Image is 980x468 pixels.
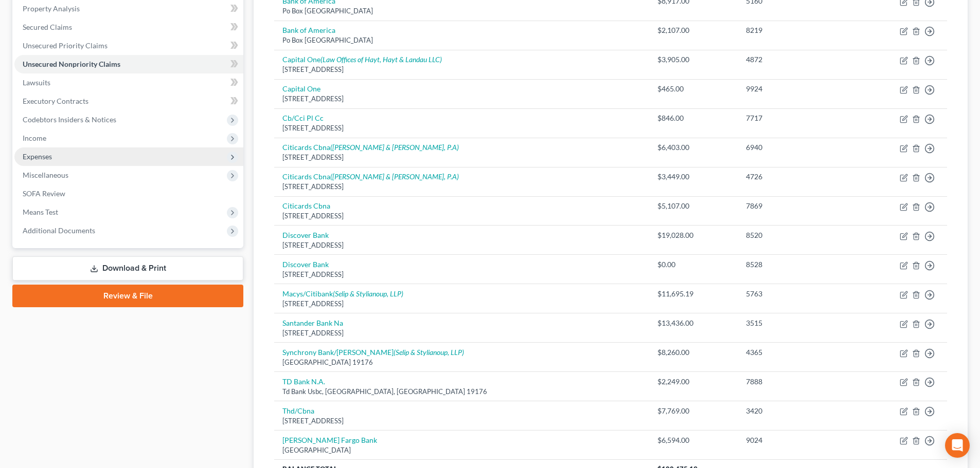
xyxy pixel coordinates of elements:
a: Discover Bank [282,260,329,269]
span: Executory Contracts [23,97,88,105]
a: TD Bank N.A. [282,377,325,386]
div: 3420 [746,406,845,416]
div: $2,249.00 [657,377,730,387]
span: Unsecured Nonpriority Claims [23,60,120,68]
div: $13,436.00 [657,318,730,328]
div: 9924 [746,84,845,94]
div: [STREET_ADDRESS] [282,153,640,162]
div: $6,403.00 [657,142,730,153]
div: [GEOGRAPHIC_DATA] [282,445,640,455]
div: [STREET_ADDRESS] [282,182,640,192]
div: $5,107.00 [657,201,730,211]
span: Miscellaneous [23,171,68,179]
div: 7888 [746,377,845,387]
div: [STREET_ADDRESS] [282,299,640,309]
a: Capital One [282,84,320,93]
div: 8219 [746,25,845,35]
i: (Selip & Stylianoup, LLP) [394,348,464,357]
a: Thd/Cbna [282,406,314,415]
a: [PERSON_NAME] Fargo Bank [282,436,377,444]
div: $19,028.00 [657,230,730,240]
div: 4365 [746,347,845,358]
div: [GEOGRAPHIC_DATA] 19176 [282,358,640,367]
div: [STREET_ADDRESS] [282,240,640,250]
a: Macys/Citibank(Selip & Stylianoup, LLP) [282,289,403,298]
div: 5763 [746,289,845,299]
div: $465.00 [657,84,730,94]
span: Lawsuits [23,78,50,87]
a: Santander Bank Na [282,319,343,327]
a: Bank of America [282,26,335,34]
span: Secured Claims [23,23,72,31]
div: [STREET_ADDRESS] [282,416,640,426]
span: Property Analysis [23,4,80,13]
a: Synchrony Bank/[PERSON_NAME](Selip & Stylianoup, LLP) [282,348,464,357]
span: Income [23,134,46,142]
a: Citicards Cbna([PERSON_NAME] & [PERSON_NAME], P.A) [282,172,459,181]
div: 7869 [746,201,845,211]
div: 9024 [746,435,845,445]
div: 4872 [746,54,845,65]
div: [STREET_ADDRESS] [282,123,640,133]
div: 8520 [746,230,845,240]
span: Unsecured Priority Claims [23,41,108,50]
div: Po Box [GEOGRAPHIC_DATA] [282,35,640,45]
span: Additional Documents [23,226,95,235]
div: [STREET_ADDRESS] [282,211,640,221]
div: $11,695.19 [657,289,730,299]
div: 7717 [746,113,845,123]
a: Cb/Cci Pl Cc [282,114,324,122]
a: Unsecured Nonpriority Claims [14,55,243,73]
div: $846.00 [657,113,730,123]
div: [STREET_ADDRESS] [282,270,640,279]
div: 6940 [746,142,845,153]
div: Td Bank Usbc, [GEOGRAPHIC_DATA], [GEOGRAPHIC_DATA] 19176 [282,387,640,397]
div: 3515 [746,318,845,328]
span: SOFA Review [23,189,65,198]
a: Capital One(Law Offices of Hayt, Hayt & Landau LLC) [282,55,442,64]
a: Download & Print [12,256,243,280]
div: $8,260.00 [657,347,730,358]
a: Review & File [12,285,243,307]
div: $6,594.00 [657,435,730,445]
a: Citicards Cbna([PERSON_NAME] & [PERSON_NAME], P.A) [282,143,459,152]
div: Open Intercom Messenger [945,433,970,458]
a: Executory Contracts [14,92,243,110]
div: $0.00 [657,259,730,270]
div: [STREET_ADDRESS] [282,94,640,104]
i: ([PERSON_NAME] & [PERSON_NAME], P.A) [330,172,459,181]
span: Expenses [23,152,52,161]
div: $3,449.00 [657,172,730,182]
i: (Law Offices of Hayt, Hayt & Landau LLC) [320,55,442,64]
a: Lawsuits [14,73,243,92]
a: Secured Claims [14,18,243,36]
a: Unsecured Priority Claims [14,36,243,55]
div: $2,107.00 [657,25,730,35]
i: (Selip & Stylianoup, LLP) [333,289,403,298]
i: ([PERSON_NAME] & [PERSON_NAME], P.A) [330,143,459,152]
a: Citicards Cbna [282,201,330,210]
a: Discover Bank [282,231,329,239]
span: Means Test [23,208,58,216]
div: $3,905.00 [657,54,730,65]
a: SOFA Review [14,184,243,203]
div: $7,769.00 [657,406,730,416]
div: Po Box [GEOGRAPHIC_DATA] [282,6,640,16]
div: [STREET_ADDRESS] [282,328,640,338]
div: 4726 [746,172,845,182]
div: 8528 [746,259,845,270]
span: Codebtors Insiders & Notices [23,115,116,124]
div: [STREET_ADDRESS] [282,65,640,74]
